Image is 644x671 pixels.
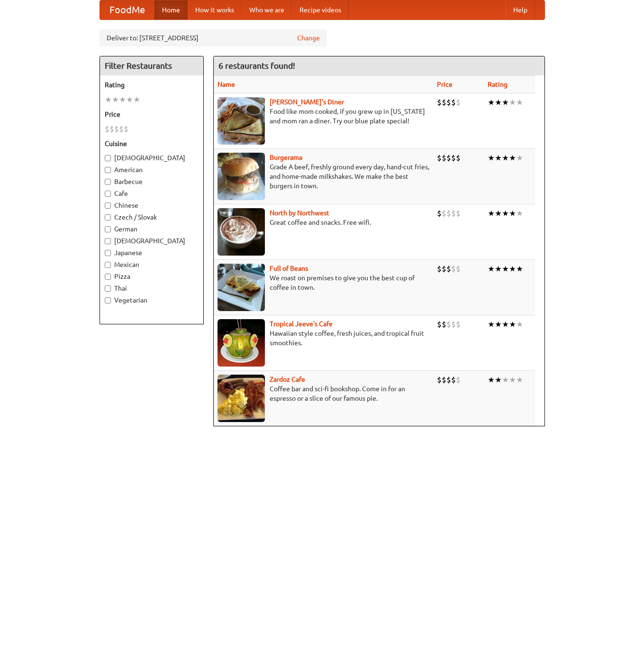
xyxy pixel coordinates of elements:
[502,375,509,385] li: ★
[218,61,295,70] ng-pluralize: 6 restaurants found!
[502,97,509,108] li: ★
[105,201,199,210] label: Chinese
[495,153,502,163] li: ★
[451,208,456,219] li: $
[437,81,453,88] a: Price
[105,212,199,222] label: Czech / Slovak
[270,320,333,328] a: Tropical Jeeve's Cafe
[270,376,305,383] b: Zardoz Cafe
[456,319,461,330] li: $
[218,375,265,422] img: zardoz.jpg
[105,272,199,281] label: Pizza
[509,375,516,385] li: ★
[105,248,199,257] label: Japanese
[516,153,523,163] li: ★
[112,94,119,105] li: ★
[509,208,516,219] li: ★
[105,191,111,197] input: Cafe
[242,0,292,19] a: Who we are
[105,94,112,105] li: ★
[218,384,429,403] p: Coffee bar and sci-fi bookshop. Come in for an espresso or a slice of our famous pie.
[456,97,461,108] li: $
[456,375,461,385] li: $
[502,208,509,219] li: ★
[270,265,308,272] a: Full of Beans
[437,264,442,274] li: $
[488,208,495,219] li: ★
[442,208,446,219] li: $
[105,167,111,173] input: American
[442,375,446,385] li: $
[446,319,451,330] li: $
[105,295,199,305] label: Vegetarian
[105,177,199,186] label: Barbecue
[488,264,495,274] li: ★
[105,236,199,246] label: [DEMOGRAPHIC_DATA]
[154,0,188,19] a: Home
[119,94,126,105] li: ★
[516,319,523,330] li: ★
[297,33,320,43] a: Change
[218,107,429,126] p: Food like mom cooked, if you grew up in [US_STATE] and mom ran a diner. Try our blue plate special!
[442,97,446,108] li: $
[488,153,495,163] li: ★
[105,165,199,175] label: American
[105,189,199,198] label: Cafe
[105,284,199,293] label: Thai
[451,319,456,330] li: $
[119,124,124,134] li: $
[105,274,111,280] input: Pizza
[509,264,516,274] li: ★
[218,208,265,256] img: north.jpg
[437,153,442,163] li: $
[100,56,203,75] h4: Filter Restaurants
[446,375,451,385] li: $
[488,375,495,385] li: ★
[105,250,111,256] input: Japanese
[437,319,442,330] li: $
[270,98,344,106] a: [PERSON_NAME]'s Diner
[446,264,451,274] li: $
[446,153,451,163] li: $
[218,273,429,292] p: We roast on premises to give you the best cup of coffee in town.
[442,153,446,163] li: $
[495,97,502,108] li: ★
[292,0,349,19] a: Recipe videos
[451,264,456,274] li: $
[105,155,111,161] input: [DEMOGRAPHIC_DATA]
[509,97,516,108] li: ★
[218,264,265,311] img: beans.jpg
[502,264,509,274] li: ★
[495,264,502,274] li: ★
[105,226,111,232] input: German
[105,214,111,221] input: Czech / Slovak
[446,208,451,219] li: $
[502,153,509,163] li: ★
[446,97,451,108] li: $
[456,264,461,274] li: $
[218,153,265,200] img: burgerama.jpg
[188,0,242,19] a: How it works
[218,319,265,367] img: jeeves.jpg
[114,124,119,134] li: $
[218,162,429,191] p: Grade A beef, freshly ground every day, hand-cut fries, and home-made milkshakes. We make the bes...
[270,209,329,217] b: North by Northwest
[105,262,111,268] input: Mexican
[105,110,199,119] h5: Price
[218,81,235,88] a: Name
[451,375,456,385] li: $
[516,208,523,219] li: ★
[495,208,502,219] li: ★
[105,224,199,234] label: German
[516,97,523,108] li: ★
[105,285,111,292] input: Thai
[105,238,111,244] input: [DEMOGRAPHIC_DATA]
[109,124,114,134] li: $
[270,154,302,161] b: Burgerama
[488,97,495,108] li: ★
[502,319,509,330] li: ★
[442,319,446,330] li: $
